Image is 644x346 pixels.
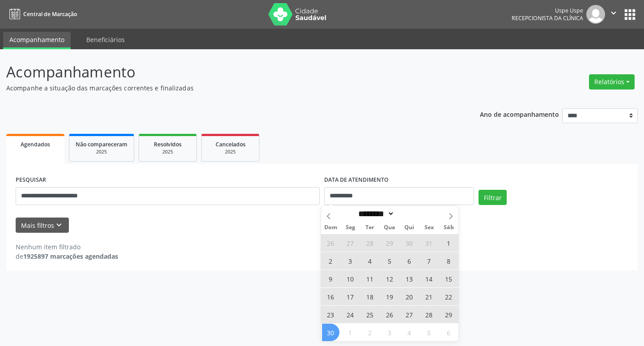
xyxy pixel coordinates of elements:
[420,306,438,323] span: Novembro 28, 2025
[342,306,359,323] span: Novembro 24, 2025
[420,252,438,269] span: Novembro 7, 2025
[420,234,438,252] span: Outubro 31, 2025
[3,32,71,49] a: Acompanhamento
[361,270,379,287] span: Novembro 11, 2025
[479,190,507,205] button: Filtrar
[16,242,118,252] div: Nenhum item filtrado
[16,173,46,187] label: PESQUISAR
[361,324,379,341] span: Dezembro 2, 2025
[440,270,458,287] span: Novembro 15, 2025
[340,225,360,231] span: Seg
[609,8,619,18] i: 
[154,141,182,148] span: Resolvidos
[6,83,448,93] p: Acompanhe a situação das marcações correntes e finalizadas
[419,225,439,231] span: Sex
[16,252,118,261] div: de
[394,209,424,218] input: Year
[440,306,458,323] span: Novembro 29, 2025
[322,234,339,252] span: Outubro 26, 2025
[401,252,418,269] span: Novembro 6, 2025
[342,288,359,305] span: Novembro 17, 2025
[356,209,395,218] select: Month
[401,288,418,305] span: Novembro 20, 2025
[512,7,583,14] div: Uspe Uspe
[361,252,379,269] span: Novembro 4, 2025
[322,252,339,269] span: Novembro 2, 2025
[381,234,398,252] span: Outubro 29, 2025
[322,288,339,305] span: Novembro 16, 2025
[360,225,380,231] span: Ter
[342,324,359,341] span: Dezembro 1, 2025
[361,306,379,323] span: Novembro 25, 2025
[401,306,418,323] span: Novembro 27, 2025
[23,10,77,18] span: Central de Marcação
[324,173,389,187] label: DATA DE ATENDIMENTO
[605,5,622,24] button: 
[16,218,69,233] button: Mais filtroskeyboard_arrow_down
[439,225,458,231] span: Sáb
[23,252,118,261] strong: 1925897 marcações agendadas
[381,324,398,341] span: Dezembro 3, 2025
[6,61,448,83] p: Acompanhamento
[80,32,131,47] a: Beneficiários
[440,234,458,252] span: Novembro 1, 2025
[380,225,399,231] span: Qua
[420,288,438,305] span: Novembro 21, 2025
[322,306,339,323] span: Novembro 23, 2025
[401,270,418,287] span: Novembro 13, 2025
[145,149,190,155] div: 2025
[480,108,559,120] p: Ano de acompanhamento
[321,225,341,231] span: Dom
[381,270,398,287] span: Novembro 12, 2025
[361,288,379,305] span: Novembro 18, 2025
[586,5,605,24] img: img
[21,141,50,148] span: Agendados
[381,288,398,305] span: Novembro 19, 2025
[420,324,438,341] span: Dezembro 5, 2025
[440,288,458,305] span: Novembro 22, 2025
[381,252,398,269] span: Novembro 5, 2025
[54,220,64,230] i: keyboard_arrow_down
[342,234,359,252] span: Outubro 27, 2025
[76,141,127,148] span: Não compareceram
[420,270,438,287] span: Novembro 14, 2025
[622,7,638,22] button: apps
[440,324,458,341] span: Dezembro 6, 2025
[440,252,458,269] span: Novembro 8, 2025
[361,234,379,252] span: Outubro 28, 2025
[342,270,359,287] span: Novembro 10, 2025
[322,324,339,341] span: Novembro 30, 2025
[208,149,253,155] div: 2025
[342,252,359,269] span: Novembro 3, 2025
[381,306,398,323] span: Novembro 26, 2025
[322,270,339,287] span: Novembro 9, 2025
[216,141,246,148] span: Cancelados
[6,7,77,21] a: Central de Marcação
[76,149,127,155] div: 2025
[401,234,418,252] span: Outubro 30, 2025
[401,324,418,341] span: Dezembro 4, 2025
[512,14,583,22] span: Recepcionista da clínica
[589,74,635,90] button: Relatórios
[399,225,419,231] span: Qui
